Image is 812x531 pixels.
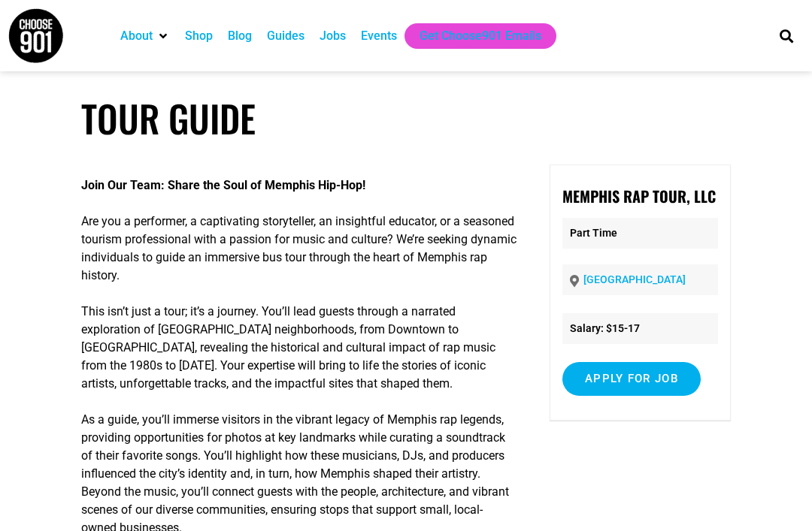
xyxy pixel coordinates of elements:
[361,27,397,45] a: Events
[562,313,718,344] li: Salary: $15-17
[320,27,346,45] a: Jobs
[420,27,541,45] a: Get Choose901 Emails
[228,27,252,45] a: Blog
[562,218,718,249] p: Part Time
[113,23,177,49] div: About
[120,27,153,45] a: About
[185,27,213,45] a: Shop
[81,303,517,393] p: This isn’t just a tour; it’s a journey. You’ll lead guests through a narrated exploration of [GEO...
[774,23,799,48] div: Search
[81,213,517,285] p: Are you a performer, a captivating storyteller, an insightful educator, or a seasoned tourism pro...
[562,362,701,396] input: Apply for job
[113,23,758,49] nav: Main nav
[267,27,304,45] a: Guides
[583,273,686,285] a: [GEOGRAPHIC_DATA]
[81,96,731,140] h1: Tour Guide
[81,178,365,192] strong: Join Our Team: Share the Soul of Memphis Hip-Hop!
[562,185,716,207] strong: Memphis Rap Tour, LLC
